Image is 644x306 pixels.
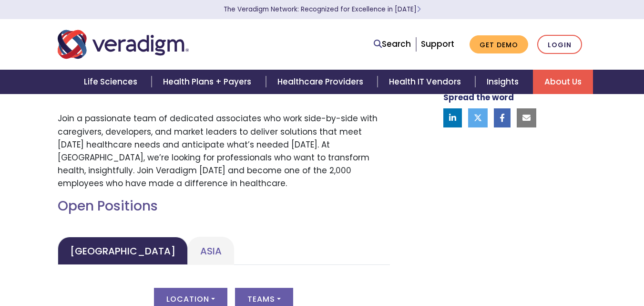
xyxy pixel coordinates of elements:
[58,237,188,265] a: [GEOGRAPHIC_DATA]
[188,237,234,265] a: Asia
[537,35,582,54] a: Login
[72,70,152,94] a: Life Sciences
[421,38,454,50] a: Support
[58,29,189,60] img: Veradigm logo
[374,38,411,51] a: Search
[58,112,390,190] p: Join a passionate team of dedicated associates who work side-by-side with caregivers, developers,...
[266,70,378,94] a: Healthcare Providers
[224,5,421,14] a: The Veradigm Network: Recognized for Excellence in [DATE]Learn More
[533,70,593,94] a: About Us
[443,92,514,103] strong: Spread the word
[58,198,390,214] h2: Open Positions
[417,5,421,14] span: Learn More
[475,70,533,94] a: Insights
[378,70,475,94] a: Health IT Vendors
[470,35,528,54] a: Get Demo
[152,70,266,94] a: Health Plans + Payers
